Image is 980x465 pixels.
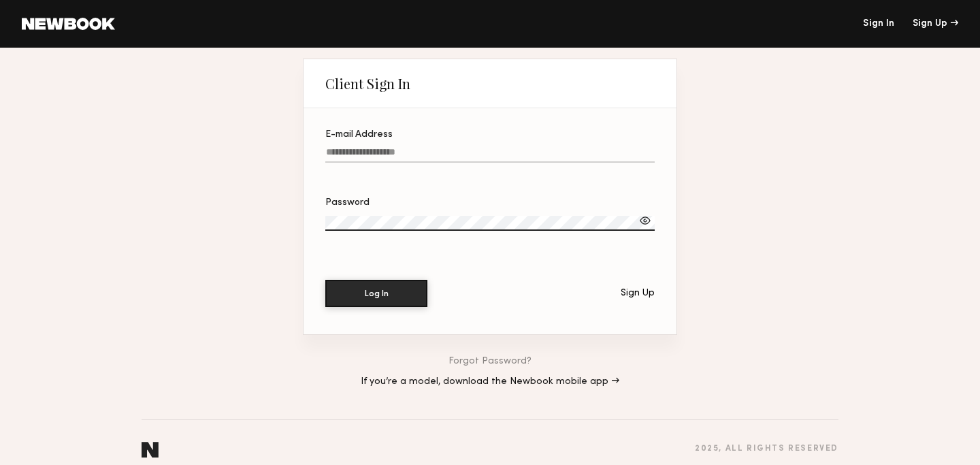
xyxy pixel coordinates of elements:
div: Client Sign In [325,76,410,92]
input: Password [325,216,655,231]
div: 2025 , all rights reserved [695,445,838,453]
div: E-mail Address [325,130,655,140]
div: Sign Up [913,19,958,29]
div: Password [325,198,655,208]
button: Log In [325,280,427,307]
div: Sign Up [621,289,655,298]
a: Forgot Password? [448,357,532,366]
a: If you’re a model, download the Newbook mobile app → [361,377,619,387]
input: E-mail Address [325,147,655,163]
a: Sign In [863,19,894,29]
